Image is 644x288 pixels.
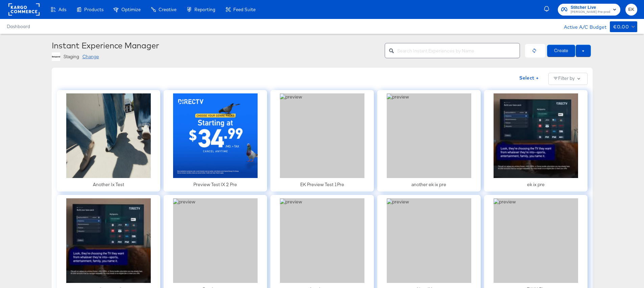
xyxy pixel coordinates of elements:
img: preview [66,93,151,178]
span: Creative [159,7,176,12]
div: Preview Test IX 2 Pre [193,181,237,188]
button: Stitcher Live[PERSON_NAME] Pre-prod [558,4,620,16]
button: Create [547,45,575,57]
span: EK [628,6,635,14]
span: Select + [519,74,539,82]
div: another ek ix pre [411,181,446,188]
span: [PERSON_NAME] Pre-prod [571,9,610,15]
span: Products [84,7,103,12]
img: preview [173,199,195,205]
input: Search Instant Experiences by Name [397,41,520,55]
img: preview [173,93,258,178]
span: Feed Suite [233,7,256,12]
div: Active A/C Budget [557,21,606,31]
img: preview [387,199,409,205]
div: €0.00 [613,23,629,31]
img: preview [280,94,302,100]
div: EK Preview Test 1Pre [300,181,344,188]
span: Ads [58,7,66,12]
img: preview [387,94,409,100]
div: ek ix pre [527,181,545,188]
img: preview [66,198,151,283]
span: Reporting [194,7,215,12]
a: Dashboard [7,24,30,29]
img: preview [494,93,578,178]
div: Staging [64,53,79,60]
button: Select + [517,73,541,84]
span: Optimize [121,7,141,12]
button: €0.00 [610,21,637,32]
div: Instant Experience Manager [52,41,380,50]
span: Stitcher Live [571,4,610,11]
button: Filter by [548,73,588,85]
div: Another Ix Test [93,181,124,188]
img: page [52,52,60,61]
div: Change [82,53,99,60]
img: preview [280,199,302,205]
img: preview [494,199,516,205]
button: EK [625,4,637,16]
